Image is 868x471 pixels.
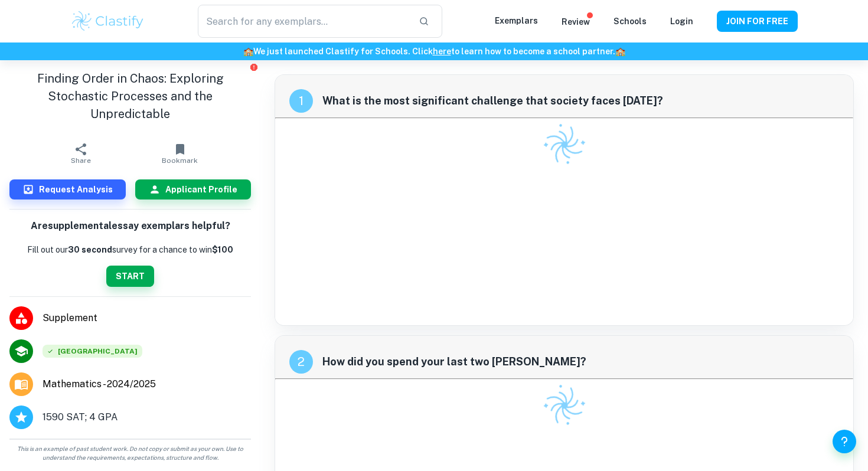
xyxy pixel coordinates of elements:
[9,179,126,199] button: Request Analysis
[289,350,313,374] div: recipe
[106,266,154,287] button: START
[198,5,409,38] input: Search for any exemplars...
[70,9,145,33] img: Clastify logo
[495,14,538,27] p: Exemplars
[535,377,593,434] img: Clastify logo
[130,137,230,170] button: Bookmark
[535,116,593,174] img: Clastify logo
[615,47,625,56] span: 🏫
[289,89,313,113] div: recipe
[249,63,258,71] button: Report issue
[43,311,251,325] span: Supplement
[5,444,256,462] span: This is an example of past student work. Do not copy or submit as your own. Use to understand the...
[135,179,252,199] button: Applicant Profile
[9,70,251,123] h1: Finding Order in Chaos: Exploring Stochastic Processes and the Unpredictable
[433,47,451,56] a: here
[2,45,866,58] h6: We just launched Clastify for Schools. Click to learn how to become a school partner.
[43,410,118,424] span: 1590 SAT; 4 GPA
[670,17,693,26] a: Login
[833,430,856,453] button: Help and Feedback
[31,137,130,170] button: Share
[322,93,839,109] span: What is the most significant challenge that society faces [DATE]?
[322,354,839,370] span: How did you spend your last two [PERSON_NAME]?
[43,377,165,391] a: Major and Application Year
[68,245,112,254] b: 30 second
[614,17,647,26] a: Schools
[562,15,590,28] p: Review
[43,345,142,358] span: [GEOGRAPHIC_DATA]
[31,219,230,234] h6: Are supplemental essay exemplars helpful?
[71,156,91,165] span: Share
[165,183,237,196] h6: Applicant Profile
[212,245,233,254] strong: $100
[27,243,233,256] p: Fill out our survey for a chance to win
[162,156,198,165] span: Bookmark
[43,345,142,358] div: Accepted: Stanford University
[43,377,156,391] span: Mathematics - 2024/2025
[243,47,253,56] span: 🏫
[39,183,113,196] h6: Request Analysis
[717,11,798,32] button: JOIN FOR FREE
